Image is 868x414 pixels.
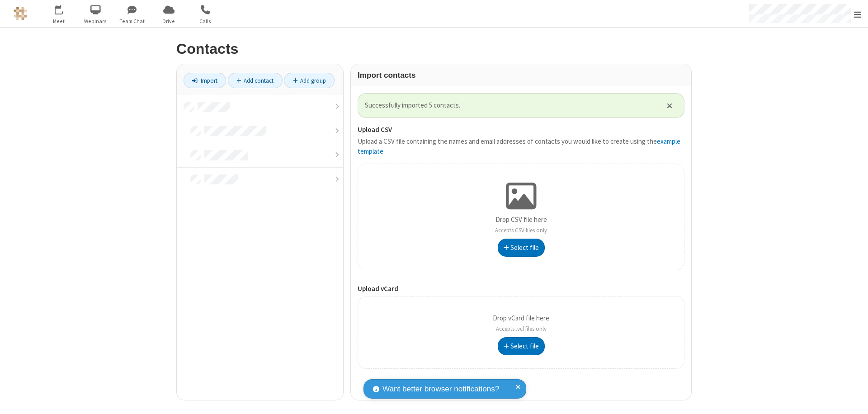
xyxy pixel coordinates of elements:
span: Webinars [79,17,113,25]
span: Accepts .vcf files only [496,325,547,333]
span: Drive [152,17,186,25]
span: Accepts CSV files only [495,226,547,234]
span: Calls [189,17,222,25]
button: Select file [498,337,545,355]
label: Upload CSV [358,125,684,135]
a: Add contact [228,73,283,88]
a: Import [184,73,226,88]
p: Upload a CSV file containing the names and email addresses of contacts you would like to create u... [358,136,684,157]
span: Team Chat [115,17,149,25]
img: QA Selenium DO NOT DELETE OR CHANGE [14,7,27,20]
p: Drop vCard file here [493,313,549,334]
span: Want better browser notifications? [382,383,499,395]
a: Add group [284,73,335,88]
h2: Contacts [176,41,692,57]
div: 3 [61,5,67,12]
h3: Import contacts [358,71,684,80]
button: Close alert [662,99,677,112]
span: Meet [42,17,76,25]
iframe: Chat [845,390,861,408]
label: Upload vCard [358,284,684,294]
span: Successfully imported 5 contacts. [365,100,656,111]
button: Select file [498,239,545,257]
p: Drop CSV file here [495,215,547,235]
